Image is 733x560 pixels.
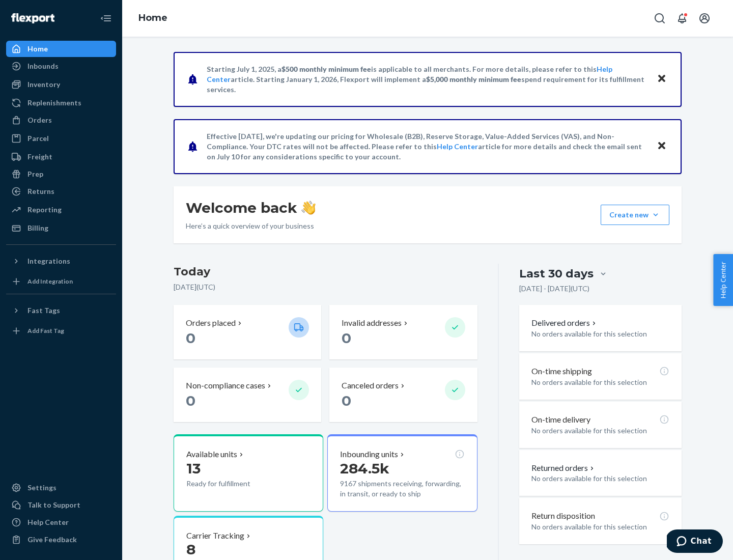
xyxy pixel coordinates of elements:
span: 0 [186,329,195,347]
div: Give Feedback [27,535,77,545]
p: Orders placed [186,317,236,329]
p: Inbounding units [340,449,398,460]
div: Prep [27,169,43,179]
a: Prep [6,166,116,182]
a: Billing [6,220,116,236]
button: Delivered orders [531,317,598,329]
p: Canceled orders [342,380,399,391]
p: [DATE] - [DATE] ( UTC ) [519,284,589,294]
button: Give Feedback [6,531,116,548]
div: Integrations [27,256,70,266]
div: Talk to Support [27,500,80,510]
img: hand-wave emoji [301,201,316,215]
p: On-time shipping [531,366,592,377]
button: Open notifications [672,8,692,29]
button: Inbounding units284.5k9167 shipments receiving, forwarding, in transit, or ready to ship [327,434,477,512]
a: Inventory [6,76,116,93]
div: Last 30 days [519,266,594,282]
span: 0 [186,392,195,409]
button: Close [655,139,668,154]
div: Billing [27,223,48,233]
button: Fast Tags [6,302,116,319]
p: Available units [186,449,237,460]
div: Help Center [27,517,69,527]
p: 9167 shipments receiving, forwarding, in transit, or ready to ship [340,479,464,499]
div: Returns [27,186,54,197]
p: No orders available for this selection [531,522,669,532]
a: Home [6,41,116,57]
p: No orders available for this selection [531,473,669,484]
div: Reporting [27,205,62,215]
div: Add Integration [27,277,73,286]
a: Inbounds [6,58,116,74]
p: On-time delivery [531,414,590,426]
button: Close [655,72,668,87]
button: Open Search Box [650,8,670,29]
p: Effective [DATE], we're updating our pricing for Wholesale (B2B), Reserve Storage, Value-Added Se... [207,131,647,162]
a: Help Center [6,514,116,530]
div: Replenishments [27,98,81,108]
div: Inventory [27,79,60,90]
a: Add Fast Tag [6,323,116,339]
p: No orders available for this selection [531,377,669,387]
h1: Welcome back [186,199,316,217]
a: Add Integration [6,273,116,290]
p: No orders available for this selection [531,329,669,339]
span: 284.5k [340,460,389,477]
span: 13 [186,460,201,477]
ol: breadcrumbs [130,4,176,33]
button: Talk to Support [6,497,116,513]
p: Starting July 1, 2025, a is applicable to all merchants. For more details, please refer to this a... [207,64,647,95]
button: Non-compliance cases 0 [174,368,321,422]
a: Home [138,12,167,23]
p: No orders available for this selection [531,426,669,436]
h3: Today [174,264,477,280]
div: Settings [27,483,57,493]
div: Home [27,44,48,54]
a: Settings [6,480,116,496]
a: Parcel [6,130,116,147]
button: Canceled orders 0 [329,368,477,422]
a: Freight [6,149,116,165]
div: Freight [27,152,52,162]
button: Returned orders [531,462,596,474]
div: Inbounds [27,61,59,71]
button: Create new [601,205,669,225]
button: Close Navigation [96,8,116,29]
button: Help Center [713,254,733,306]
div: Orders [27,115,52,125]
p: Ready for fulfillment [186,479,280,489]
a: Replenishments [6,95,116,111]
a: Reporting [6,202,116,218]
p: Invalid addresses [342,317,402,329]
span: 8 [186,541,195,558]
button: Available units13Ready for fulfillment [174,434,323,512]
img: Flexport logo [11,13,54,23]
div: Add Fast Tag [27,326,64,335]
a: Orders [6,112,116,128]
span: $500 monthly minimum fee [281,65,371,73]
a: Help Center [437,142,478,151]
p: Return disposition [531,510,595,522]
button: Integrations [6,253,116,269]
p: Carrier Tracking [186,530,244,542]
iframe: Opens a widget where you can chat to one of our agents [667,529,723,555]
div: Parcel [27,133,49,144]
div: Fast Tags [27,305,60,316]
button: Orders placed 0 [174,305,321,359]
span: $5,000 monthly minimum fee [426,75,521,83]
p: [DATE] ( UTC ) [174,282,477,292]
p: Non-compliance cases [186,380,265,391]
button: Open account menu [694,8,715,29]
a: Returns [6,183,116,200]
p: Here’s a quick overview of your business [186,221,316,231]
span: 0 [342,329,351,347]
button: Invalid addresses 0 [329,305,477,359]
span: 0 [342,392,351,409]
